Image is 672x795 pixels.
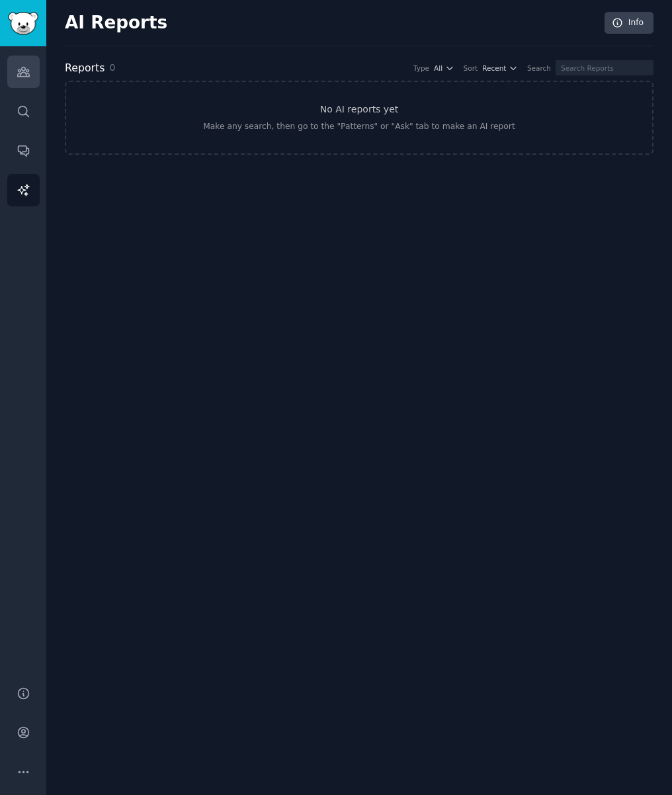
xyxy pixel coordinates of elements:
div: Type [413,63,429,73]
h2: AI Reports [65,13,167,34]
div: Search [527,63,551,73]
h3: No AI reports yet [320,103,399,116]
h2: Reports [65,60,105,77]
span: All [434,63,442,73]
button: Recent [482,63,518,73]
img: GummySearch logo [8,12,38,35]
span: 0 [109,62,115,73]
span: Recent [482,63,506,73]
a: No AI reports yetMake any search, then go to the "Patterns" or "Ask" tab to make an AI report [65,81,653,155]
input: Search Reports [556,60,653,75]
a: Info [605,12,653,34]
div: Make any search, then go to the "Patterns" or "Ask" tab to make an AI report [203,121,515,133]
button: All [434,63,454,73]
div: Sort [464,63,478,73]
